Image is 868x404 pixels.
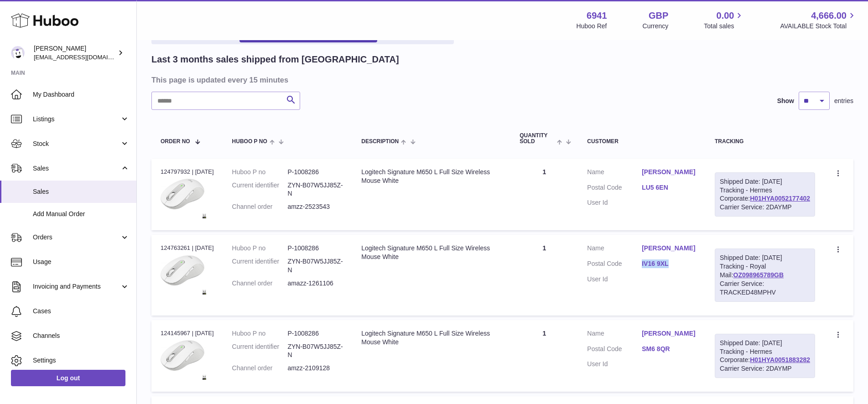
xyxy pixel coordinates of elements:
a: [PERSON_NAME] [642,168,696,176]
dt: Channel order [232,364,288,373]
dt: Current identifier [232,257,288,275]
span: entries [834,97,853,105]
span: Usage [33,258,130,266]
dd: P-1008286 [287,168,343,176]
div: 124797932 | [DATE] [161,168,214,176]
dt: Postal Code [587,183,642,194]
img: 1724985419.jpg [161,340,206,379]
div: Carrier Service: TRACKED48MPHV [720,280,810,297]
span: Quantity Sold [520,133,555,145]
dd: ZYN-B07W5JJ85Z-N [287,342,343,360]
div: Shipped Date: [DATE] [720,254,810,262]
dd: amazz-1261106 [287,279,343,288]
dd: amzz-2523543 [287,202,343,211]
img: support@photogears.uk [11,46,25,60]
td: 1 [510,320,578,392]
span: Channels [33,331,130,340]
td: 1 [510,235,578,315]
dt: Channel order [232,202,288,211]
dt: User Id [587,360,642,368]
a: IV16 9XL [642,259,696,268]
dt: Channel order [232,279,288,288]
label: Show [777,97,794,105]
dd: ZYN-B07W5JJ85Z-N [287,181,343,198]
div: Tracking - Hermes Corporate: [715,172,815,217]
dt: Huboo P no [232,168,288,176]
dt: Name [587,168,642,179]
img: 1724985419.jpg [161,179,206,218]
span: Order No [161,139,190,145]
dt: Postal Code [587,259,642,270]
span: Huboo P no [232,139,267,145]
dt: Name [587,329,642,340]
dt: Current identifier [232,181,288,198]
dd: P-1008286 [287,329,343,338]
span: Total sales [704,22,744,31]
div: 124763261 | [DATE] [161,244,214,252]
span: Sales [33,187,130,196]
div: Logitech Signature M650 L Full Size Wireless Mouse White [361,329,501,347]
td: 1 [510,159,578,231]
div: Shipped Date: [DATE] [720,177,810,186]
div: Currency [643,22,669,31]
div: Huboo Ref [577,22,607,31]
dt: User Id [587,198,642,207]
dt: User Id [587,275,642,284]
a: H01HYA0052177402 [750,195,810,202]
a: [PERSON_NAME] [642,244,696,253]
span: Settings [33,356,130,365]
span: AVAILABLE Stock Total [780,22,857,31]
span: Add Manual Order [33,210,130,218]
dt: Huboo P no [232,329,288,338]
h2: Last 3 months sales shipped from [GEOGRAPHIC_DATA] [151,53,399,66]
a: LU5 6EN [642,183,696,192]
div: Tracking [715,139,815,145]
a: OZ098965789GB [733,271,784,279]
span: [EMAIL_ADDRESS][DOMAIN_NAME] [34,53,134,61]
span: Stock [33,140,120,148]
a: [PERSON_NAME] [642,329,696,338]
a: 0.00 Total sales [704,10,744,31]
dt: Current identifier [232,342,288,360]
a: SM6 8QR [642,345,696,353]
div: Carrier Service: 2DAYMP [720,203,810,212]
span: 0.00 [717,10,734,22]
span: Description [361,139,399,145]
span: Listings [33,115,120,124]
img: 1724985419.jpg [161,255,206,295]
span: Orders [33,233,120,242]
a: Log out [11,370,125,386]
dt: Huboo P no [232,244,288,253]
dd: amzz-2109128 [287,364,343,373]
h3: This page is updated every 15 minutes [151,75,851,85]
dt: Postal Code [587,345,642,356]
div: Tracking - Hermes Corporate: [715,334,815,378]
div: 124145967 | [DATE] [161,329,214,337]
div: Customer [587,139,696,145]
span: 4,666.00 [811,10,847,22]
dd: ZYN-B07W5JJ85Z-N [287,257,343,275]
div: Shipped Date: [DATE] [720,339,810,347]
span: Cases [33,307,130,316]
span: Sales [33,164,120,173]
a: 4,666.00 AVAILABLE Stock Total [780,10,857,31]
div: Carrier Service: 2DAYMP [720,364,810,373]
span: My Dashboard [33,90,130,99]
span: Invoicing and Payments [33,282,120,291]
div: Logitech Signature M650 L Full Size Wireless Mouse White [361,244,501,261]
a: H01HYA0051883282 [750,356,810,363]
strong: GBP [649,10,668,22]
dd: P-1008286 [287,244,343,253]
div: Tracking - Royal Mail: [715,249,815,301]
div: [PERSON_NAME] [34,44,116,62]
strong: 6941 [587,10,607,22]
div: Logitech Signature M650 L Full Size Wireless Mouse White [361,168,501,185]
dt: Name [587,244,642,255]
